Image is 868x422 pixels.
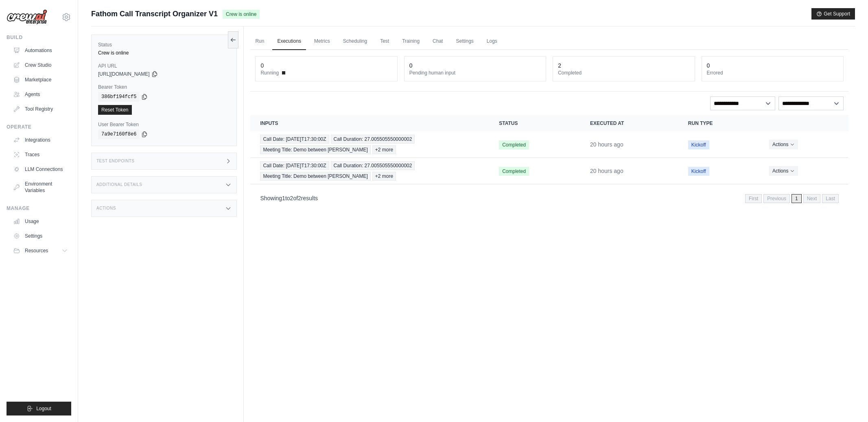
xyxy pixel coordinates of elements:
div: 0 [409,61,413,70]
a: Logs [482,33,502,50]
div: Crew is online [98,50,230,56]
div: 0 [260,61,264,70]
button: Actions for execution [769,140,798,149]
a: LLM Connections [10,163,71,176]
span: Call Date: [DATE]T17:30:00Z [260,161,329,170]
div: 2 [558,61,561,70]
label: API URL [98,63,230,69]
span: Meeting Title: Demo between [PERSON_NAME] [260,172,370,181]
th: Run Type [678,115,759,131]
a: Scheduling [338,33,372,50]
span: Next [803,194,821,203]
nav: Pagination [745,194,839,203]
dt: Pending human input [409,70,541,76]
a: Agents [10,88,71,101]
a: Reset Token [98,105,132,115]
span: Completed [499,167,529,176]
h3: Test Endpoints [96,159,135,164]
span: Logout [36,405,51,412]
span: 1 [282,195,285,201]
div: Build [7,34,71,41]
span: +2 more [372,145,396,154]
span: 1 [791,194,802,203]
a: Metrics [309,33,335,50]
button: Logout [7,402,71,415]
span: [URL][DOMAIN_NAME] [98,71,150,77]
span: +2 more [372,172,396,181]
a: Test [375,33,394,50]
span: First [745,194,762,203]
a: Traces [10,148,71,161]
a: Usage [10,215,71,228]
button: Actions for execution [769,166,798,176]
iframe: Chat Widget [827,383,868,422]
label: Bearer Token [98,84,230,90]
button: Resources [10,244,71,257]
span: 2 [298,195,301,201]
a: Executions [272,33,306,50]
button: Get Support [811,8,855,20]
span: Completed [499,140,529,149]
span: Last [822,194,839,203]
a: Training [397,33,424,50]
a: Settings [10,230,71,243]
a: View execution details for Call Date [260,135,479,154]
a: Automations [10,44,71,57]
time: September 17, 2025 at 16:04 EDT [590,141,623,148]
a: Integrations [10,133,71,146]
a: Run [250,33,269,50]
dt: Errored [707,70,838,76]
span: Previous [763,194,790,203]
span: Kickoff [688,140,709,149]
span: 2 [290,195,293,201]
span: Call Duration: 27.005505550000002 [331,161,415,170]
a: View execution details for Call Date [260,161,479,181]
label: Status [98,42,230,48]
label: User Bearer Token [98,121,230,128]
dt: Completed [558,70,689,76]
span: Call Duration: 27.005505550000002 [331,135,415,144]
h3: Additional Details [96,182,142,187]
a: Chat [428,33,448,50]
span: Fathom Call Transcript Organizer V1 [91,8,218,20]
span: Kickoff [688,167,709,176]
span: Resources [25,247,48,254]
code: 386bf194fcf5 [98,92,140,102]
img: Logo [7,9,47,25]
a: Tool Registry [10,103,71,116]
nav: Pagination [250,188,848,208]
h3: Actions [96,206,116,211]
span: Call Date: [DATE]T17:30:00Z [260,135,329,144]
a: Marketplace [10,73,71,86]
a: Settings [451,33,478,50]
th: Inputs [250,115,489,131]
span: Crew is online [223,10,260,19]
section: Crew executions table [250,115,848,208]
code: 7a9e7160f8e6 [98,129,140,139]
th: Status [489,115,580,131]
div: Operate [7,124,71,130]
a: Crew Studio [10,59,71,72]
p: Showing to of results [260,194,318,202]
th: Executed at [580,115,678,131]
span: Running [260,70,279,76]
a: Environment Variables [10,177,71,197]
div: 0 [707,61,710,70]
div: Manage [7,205,71,212]
span: Meeting Title: Demo between [PERSON_NAME] [260,145,370,154]
time: September 17, 2025 at 15:42 EDT [590,168,623,174]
